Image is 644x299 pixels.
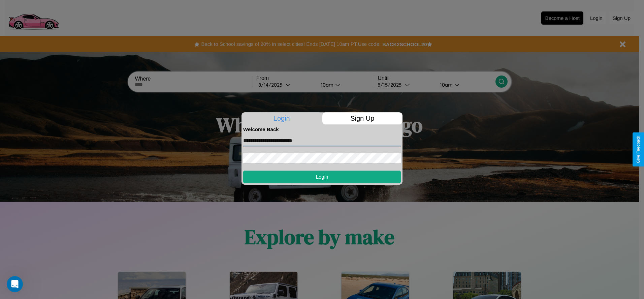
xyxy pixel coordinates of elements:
[241,112,322,124] p: Login
[636,136,641,163] div: Give Feedback
[243,171,401,183] button: Login
[7,276,23,292] iframe: Intercom live chat
[322,112,403,124] p: Sign Up
[243,126,401,132] h4: Welcome Back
